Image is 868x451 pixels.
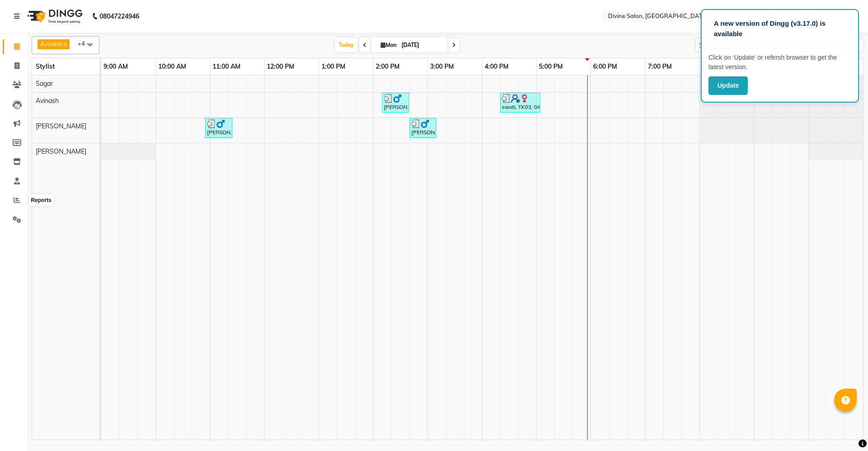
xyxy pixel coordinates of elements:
a: 8:00 PM [700,60,728,73]
span: Today [335,38,358,52]
a: 11:00 AM [210,60,243,73]
a: 9:00 AM [101,60,130,73]
div: [PERSON_NAME], TK02, 02:40 PM-03:10 PM, Hair Cut [DEMOGRAPHIC_DATA] - Child Hair Cut (₹200) [410,119,435,136]
span: Sagar [36,80,53,88]
b: 08047224946 [99,4,139,29]
p: A new version of Dingg (v3.17.0) is available [714,19,846,39]
a: x [63,40,67,47]
a: 1:00 PM [319,60,348,73]
p: Click on ‘Update’ or refersh browser to get the latest version. [708,53,851,72]
input: 2025-09-01 [399,38,444,52]
iframe: chat widget [830,415,859,442]
a: 5:00 PM [537,60,565,73]
a: 10:00 AM [156,60,189,73]
button: Update [708,76,748,95]
span: Avinash [36,97,59,105]
a: 2:00 PM [373,60,402,73]
span: Mon [378,42,399,48]
span: [PERSON_NAME] [36,122,86,130]
a: 6:00 PM [591,60,619,73]
a: 4:00 PM [482,60,511,73]
a: 12:00 PM [264,60,297,73]
span: Avinash [40,40,63,47]
input: Search Appointment [695,38,774,52]
div: [PERSON_NAME], TK01, 10:55 AM-11:25 AM, Hair Cut [DEMOGRAPHIC_DATA] - Hair cut [DEMOGRAPHIC_DATA]... [206,119,231,136]
a: 3:00 PM [428,60,456,73]
a: 7:00 PM [646,60,674,73]
div: Reports [28,195,53,206]
span: [PERSON_NAME] [36,147,86,155]
img: logo [23,4,85,29]
span: +4 [78,40,92,47]
div: [PERSON_NAME], TK02, 02:10 PM-02:40 PM, Hair Cut [DEMOGRAPHIC_DATA] -Dry haircut (₹400) [383,94,408,111]
span: Stylist [36,62,55,70]
div: swati, TK03, 04:20 PM-05:05 PM, Wash & Blow Dry - Up to Waist (₹550) [501,94,539,111]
